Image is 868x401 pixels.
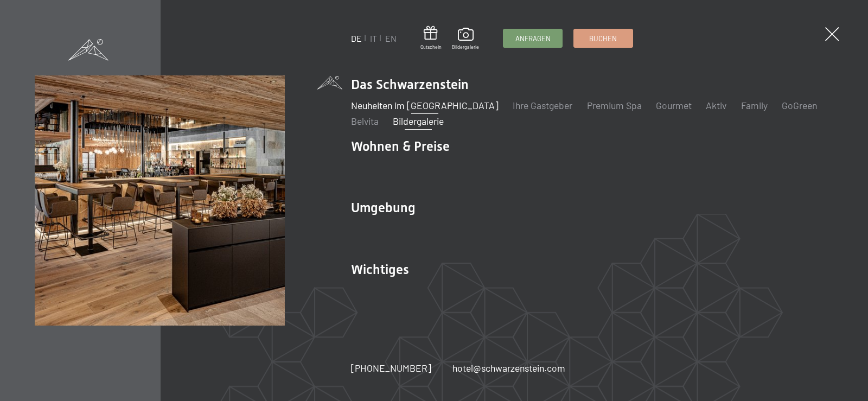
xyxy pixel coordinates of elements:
[351,115,379,127] a: Belvita
[370,33,377,43] a: IT
[513,99,572,111] a: Ihre Gastgeber
[782,99,817,111] a: GoGreen
[587,99,642,111] a: Premium Spa
[656,99,692,111] a: Gourmet
[420,26,442,50] a: Gutschein
[351,361,431,375] a: [PHONE_NUMBER]
[351,33,362,43] a: DE
[741,99,768,111] a: Family
[351,99,499,111] a: Neuheiten im [GEOGRAPHIC_DATA]
[420,44,442,50] span: Gutschein
[393,115,444,127] a: Bildergalerie
[589,34,617,43] span: Buchen
[452,28,479,50] a: Bildergalerie
[351,362,431,374] span: [PHONE_NUMBER]
[452,44,479,50] span: Bildergalerie
[503,29,562,47] a: Anfragen
[385,33,397,43] a: EN
[706,99,726,111] a: Aktiv
[452,361,565,375] a: hotel@schwarzenstein.com
[574,29,633,47] a: Buchen
[515,34,551,43] span: Anfragen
